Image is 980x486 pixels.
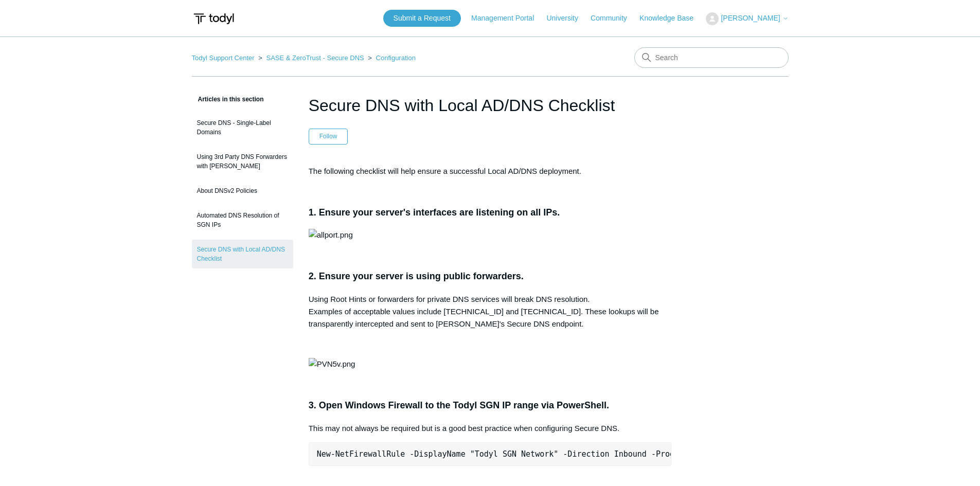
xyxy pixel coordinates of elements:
span: [PERSON_NAME] [721,14,780,22]
a: Secure DNS - Single-Label Domains [192,113,293,142]
pre: New-NetFirewallRule -DisplayName "Todyl SGN Network" -Direction Inbound -Program Any -LocalAddres... [309,442,672,466]
span: Articles in this section [192,96,264,103]
a: University [546,13,588,24]
a: Community [591,13,637,24]
a: Automated DNS Resolution of SGN IPs [192,206,293,235]
li: Configuration [366,54,416,62]
input: Search [634,47,789,68]
a: Knowledge Base [639,13,704,24]
h1: Secure DNS with Local AD/DNS Checklist [309,93,672,118]
button: Follow Article [309,129,348,144]
a: Management Portal [471,13,544,24]
h3: 3. Open Windows Firewall to the Todyl SGN IP range via PowerShell. [309,398,672,413]
h3: 2. Ensure your server is using public forwarders. [309,269,672,284]
a: Using 3rd Party DNS Forwarders with [PERSON_NAME] [192,147,293,176]
a: About DNSv2 Policies [192,181,293,201]
a: Todyl Support Center [192,54,255,62]
p: This may not always be required but is a good best practice when configuring Secure DNS. [309,422,672,435]
a: Configuration [376,54,416,62]
p: Using Root Hints or forwarders for private DNS services will break DNS resolution. Examples of ac... [309,293,672,330]
img: Todyl Support Center Help Center home page [192,9,236,28]
a: Submit a Request [383,10,461,27]
h3: 1. Ensure your server's interfaces are listening on all IPs. [309,205,672,220]
img: PVN5v.png [309,358,355,370]
li: SASE & ZeroTrust - Secure DNS [256,54,366,62]
li: Todyl Support Center [192,54,257,62]
p: The following checklist will help ensure a successful Local AD/DNS deployment. [309,165,672,177]
button: [PERSON_NAME] [706,12,788,25]
img: allport.png [309,229,353,241]
a: SASE & ZeroTrust - Secure DNS [266,54,364,62]
a: Secure DNS with Local AD/DNS Checklist [192,240,293,268]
